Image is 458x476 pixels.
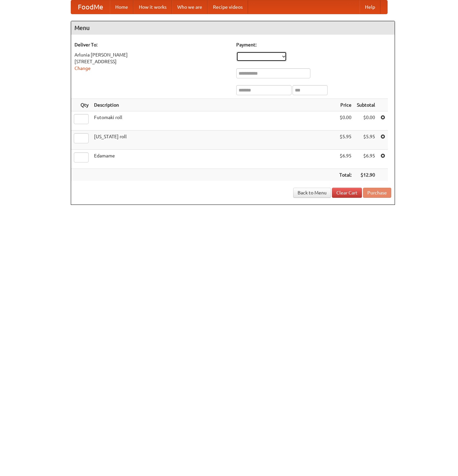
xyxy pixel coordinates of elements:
a: Who we are [172,0,208,14]
th: Description [91,99,337,111]
a: Help [360,0,380,14]
h5: Deliver To: [74,41,230,48]
a: Back to Menu [293,188,331,198]
td: $5.95 [354,131,378,150]
td: $0.00 [337,111,354,131]
a: Clear Cart [332,188,362,198]
td: $5.95 [337,131,354,150]
a: Change [74,66,91,71]
td: Edamame [91,150,337,169]
th: $12.90 [354,169,378,181]
a: Recipe videos [208,0,248,14]
div: Arlunia [PERSON_NAME] [74,51,230,58]
td: Futomaki roll [91,111,337,131]
td: $6.95 [354,150,378,169]
h4: Menu [71,21,395,35]
a: How it works [133,0,172,14]
a: Home [110,0,133,14]
th: Qty [71,99,91,111]
td: $6.95 [337,150,354,169]
th: Total: [337,169,354,181]
h5: Payment: [236,41,391,48]
td: [US_STATE] roll [91,131,337,150]
td: $0.00 [354,111,378,131]
th: Price [337,99,354,111]
button: Purchase [363,188,391,198]
th: Subtotal [354,99,378,111]
div: [STREET_ADDRESS] [74,58,230,65]
a: FoodMe [71,0,110,14]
